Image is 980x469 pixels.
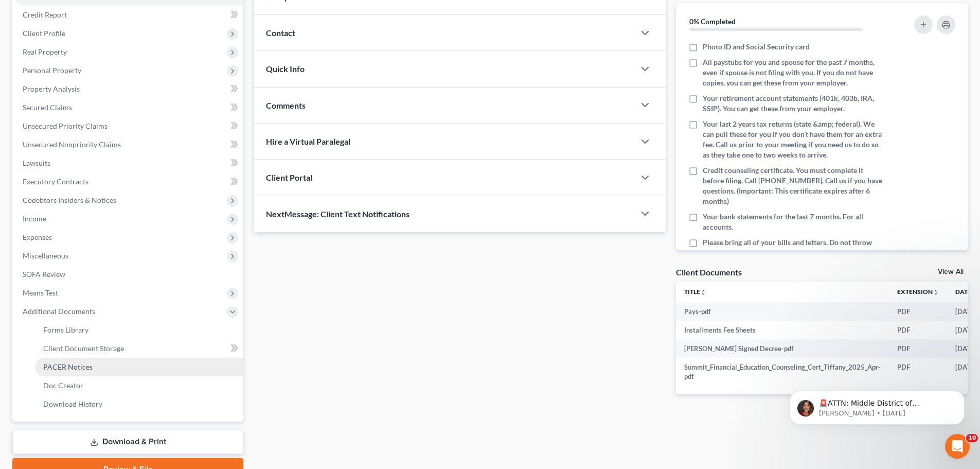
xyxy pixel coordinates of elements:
[23,177,88,186] span: Executory Contracts
[12,430,243,454] a: Download & Print
[43,344,124,353] span: Client Document Storage
[933,289,939,296] i: unfold_more
[703,212,886,232] span: Your bank statements for the last 7 months. For all accounts.
[689,17,736,26] strong: 0% Completed
[23,251,68,260] span: Miscellaneous
[35,321,243,339] a: Forms Library
[35,395,243,413] a: Download History
[889,302,947,321] td: PDF
[43,381,83,390] span: Doc Creator
[14,172,243,191] a: Executory Contracts
[23,288,58,297] span: Means Test
[23,140,121,149] span: Unsecured Nonpriority Claims
[23,214,46,223] span: Income
[703,237,886,258] span: Please bring all of your bills and letters. Do not throw them away.
[266,64,305,74] span: Quick Info
[945,434,970,459] iframe: Intercom live chat
[266,28,295,38] span: Contact
[703,165,886,206] span: Credit counseling certificate. You must complete it before filing. Call [PHONE_NUMBER]. Call us i...
[23,159,50,167] span: Lawsuits
[676,358,889,386] td: Summit_Financial_Education_Counseling_Cert_Tiffany_2025_Apr-pdf
[266,136,350,146] span: Hire a Virtual Paralegal
[23,307,95,316] span: Additional Documents
[966,434,978,442] span: 10
[14,135,243,154] a: Unsecured Nonpriority Claims
[703,119,886,160] span: Your last 2 years tax returns (state &amp; federal). We can pull these for you if you don’t have ...
[14,80,243,98] a: Property Analysis
[703,42,810,52] span: Photo ID and Social Security card
[23,121,108,130] span: Unsecured Priority Claims
[266,209,409,219] span: NextMessage: Client Text Notifications
[35,339,243,358] a: Client Document Storage
[703,57,886,88] span: All paystubs for you and spouse for the past 7 months, even if spouse is not filing with you. If ...
[23,84,80,93] span: Property Analysis
[43,362,93,371] span: PACER Notices
[676,339,889,358] td: [PERSON_NAME] Signed Decree-pdf
[14,6,243,24] a: Credit Report
[700,289,706,296] i: unfold_more
[23,10,67,19] span: Credit Report
[43,399,102,408] span: Download History
[266,172,312,182] span: Client Portal
[684,288,706,296] a: Titleunfold_more
[938,268,964,275] a: View All
[889,339,947,358] td: PDF
[23,196,116,204] span: Codebtors Insiders & Notices
[23,270,65,279] span: SOFA Review
[266,100,306,110] span: Comments
[23,29,65,38] span: Client Profile
[676,267,742,277] div: Client Documents
[14,154,243,172] a: Lawsuits
[23,103,72,112] span: Secured Claims
[14,98,243,117] a: Secured Claims
[14,265,243,284] a: SOFA Review
[703,93,886,114] span: Your retirement account statements (401k, 403b, IRA, SSIP). You can get these from your employer.
[23,47,67,56] span: Real Property
[14,117,243,135] a: Unsecured Priority Claims
[897,288,939,296] a: Extensionunfold_more
[676,302,889,321] td: Pays-pdf
[774,369,980,441] iframe: Intercom notifications message
[23,233,52,241] span: Expenses
[43,325,88,334] span: Forms Library
[889,358,947,386] td: PDF
[23,66,81,75] span: Personal Property
[35,358,243,376] a: PACER Notices
[35,376,243,395] a: Doc Creator
[889,321,947,339] td: PDF
[676,321,889,339] td: Installments Fee Sheets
